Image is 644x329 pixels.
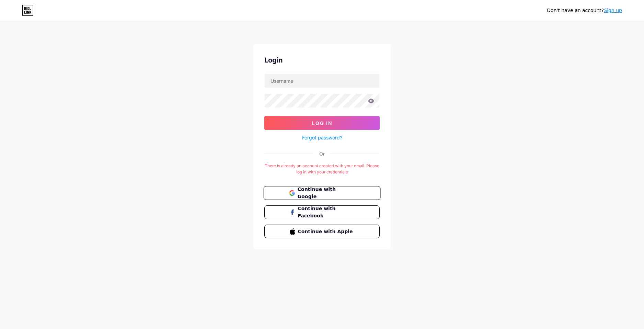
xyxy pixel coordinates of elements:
[264,225,380,238] button: Continue with Apple
[264,205,380,219] button: Continue with Facebook
[264,116,380,130] button: Log In
[319,150,325,157] div: Or
[312,120,332,126] span: Log In
[298,228,355,235] span: Continue with Apple
[264,55,380,65] div: Login
[302,134,342,141] a: Forgot password?
[263,186,380,200] button: Continue with Google
[297,186,355,201] span: Continue with Google
[604,8,622,13] a: Sign up
[298,205,355,219] span: Continue with Facebook
[547,7,622,14] div: Don't have an account?
[265,74,379,88] input: Username
[264,186,380,200] a: Continue with Google
[264,163,380,175] div: There is already an account created with your email. Please log in with your credentials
